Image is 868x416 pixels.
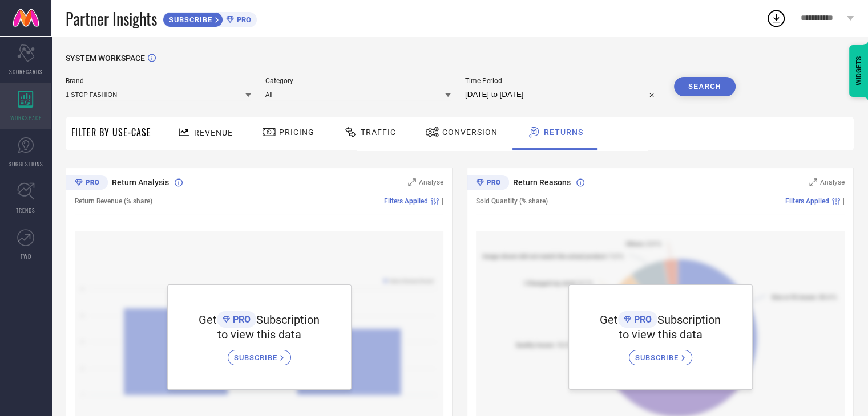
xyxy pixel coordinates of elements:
[234,353,280,362] span: SUBSCRIBE
[631,314,652,325] span: PRO
[820,178,845,186] span: Analyse
[419,178,443,186] span: Analyse
[361,128,396,137] span: Traffic
[230,314,251,325] span: PRO
[75,197,152,205] span: Return Revenue (% share)
[384,197,428,205] span: Filters Applied
[66,7,157,30] span: Partner Insights
[228,341,291,365] a: SUBSCRIBE
[279,128,314,137] span: Pricing
[163,9,257,27] a: SUBSCRIBEPRO
[112,178,169,187] span: Return Analysis
[9,160,43,168] span: SUGGESTIONS
[217,328,301,341] span: to view this data
[465,77,660,85] span: Time Period
[442,197,443,205] span: |
[21,252,31,260] span: FWD
[809,178,817,186] svg: Zoom
[544,128,583,137] span: Returns
[465,88,660,101] input: Select time period
[513,178,571,187] span: Return Reasons
[234,15,251,24] span: PRO
[600,313,618,327] span: Get
[163,15,215,24] span: SUBSCRIBE
[256,313,320,327] span: Subscription
[629,341,692,365] a: SUBSCRIBE
[635,353,681,362] span: SUBSCRIBE
[9,67,43,76] span: SCORECARDS
[66,175,108,192] div: Premium
[766,8,786,28] div: Open download list
[71,125,151,139] span: Filter By Use-Case
[10,113,42,122] span: WORKSPACE
[66,54,145,63] span: SYSTEM WORKSPACE
[408,178,416,186] svg: Zoom
[199,313,217,327] span: Get
[442,128,498,137] span: Conversion
[657,313,721,327] span: Subscription
[265,77,451,85] span: Category
[66,77,251,85] span: Brand
[194,128,233,137] span: Revenue
[16,206,35,214] span: TRENDS
[785,197,829,205] span: Filters Applied
[467,175,509,192] div: Premium
[619,328,703,341] span: to view this data
[843,197,845,205] span: |
[476,197,548,205] span: Sold Quantity (% share)
[674,77,736,96] button: Search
